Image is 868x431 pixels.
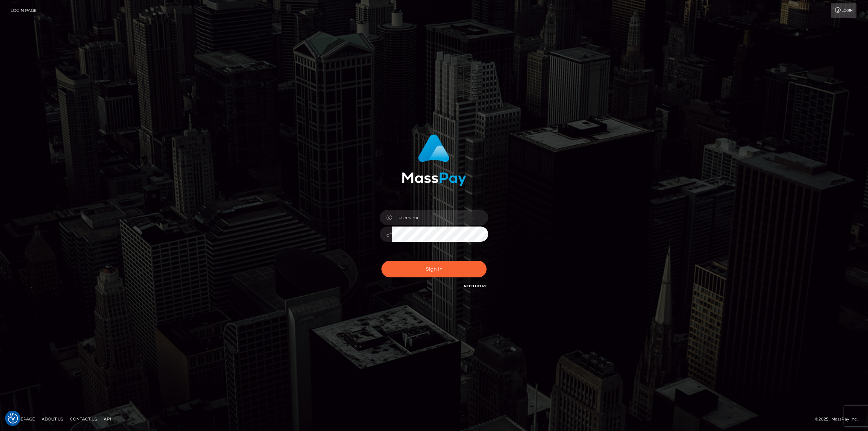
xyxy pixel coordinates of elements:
img: Revisit consent button [8,413,18,424]
img: MassPay Login [402,134,466,186]
button: Sign in [381,261,487,277]
a: Login Page [11,3,37,18]
div: © 2025 , MassPay Inc. [815,415,863,423]
button: Consent Preferences [8,413,18,424]
a: Homepage [7,414,38,424]
a: Need Help? [464,284,487,288]
a: About Us [39,414,66,424]
a: Login [831,3,856,18]
input: Username... [392,210,488,225]
a: Contact Us [67,414,100,424]
a: API [101,414,114,424]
